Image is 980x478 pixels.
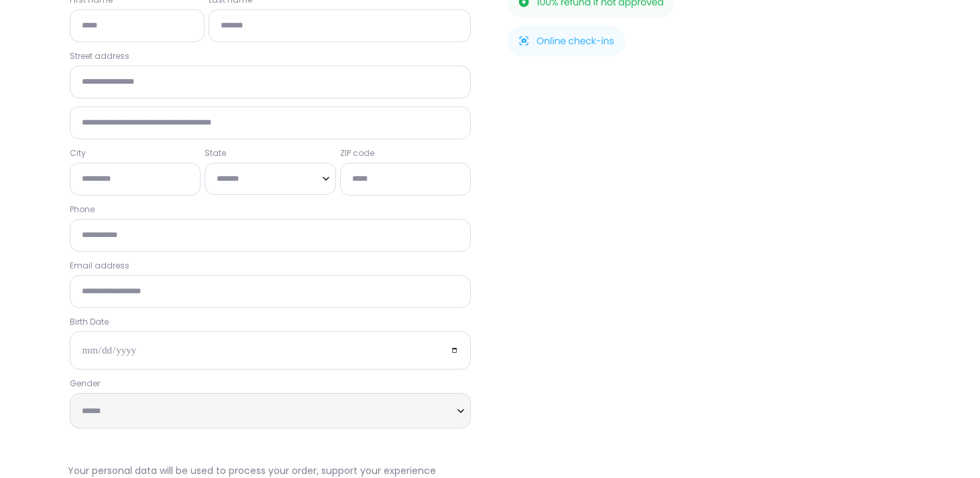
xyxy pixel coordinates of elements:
label: Birth Date [70,316,472,328]
img: Online check-ins [507,25,625,56]
label: State [205,147,336,159]
label: Phone [70,204,472,216]
label: Street address [70,50,472,62]
label: ZIP code [340,147,472,159]
label: Email address [70,260,472,272]
label: City [70,147,201,159]
label: Gender [70,378,472,390]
